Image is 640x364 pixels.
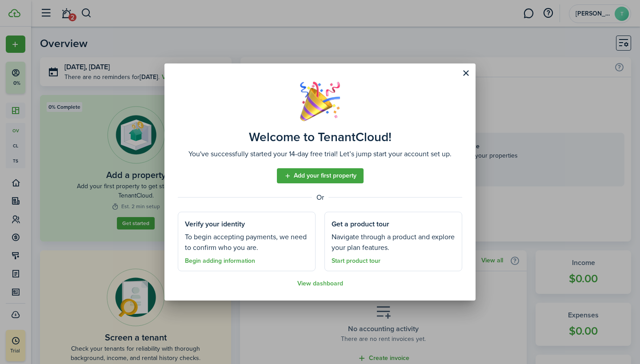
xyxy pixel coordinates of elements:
a: Add your first property [277,168,364,183]
assembled-view-description: You've successfully started your 14-day free trial! Let’s jump start your account set up. [188,149,452,159]
assembled-view-section-title: Get a product tour [332,219,389,229]
assembled-view-section-title: Verify your identity [185,219,245,229]
assembled-view-title: Welcome to TenantCloud! [249,130,392,144]
assembled-view-section-description: Navigate through a product and explore your plan features. [332,232,455,253]
button: Close modal [458,66,473,81]
assembled-view-section-description: To begin accepting payments, we need to confirm who you are. [185,232,308,253]
a: Begin adding information [185,257,255,265]
a: Start product tour [332,257,380,265]
img: Well done! [300,81,340,121]
a: View dashboard [297,280,343,287]
assembled-view-separator: Or [178,192,462,203]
